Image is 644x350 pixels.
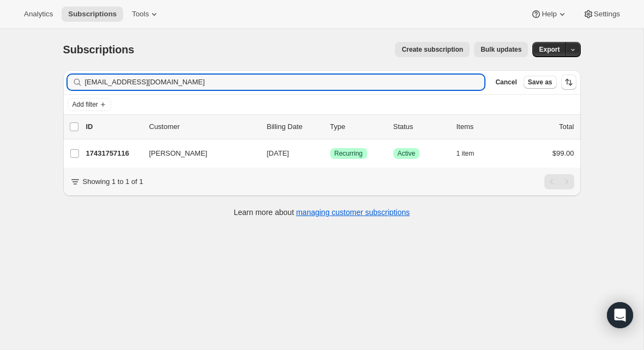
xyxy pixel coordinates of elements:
[552,149,574,157] span: $99.00
[17,7,59,22] button: Analytics
[296,208,410,217] a: managing customer subscriptions
[559,121,574,132] p: Total
[330,121,385,132] div: Type
[393,121,448,132] p: Status
[532,42,566,57] button: Export
[398,149,416,158] span: Active
[481,45,521,54] span: Bulk updates
[267,149,289,157] span: [DATE]
[234,207,410,218] p: Learn more about
[457,121,511,132] div: Items
[607,302,633,328] div: Open Intercom Messenger
[539,45,560,54] span: Export
[149,121,258,132] p: Customer
[86,146,574,161] div: 17431757116[PERSON_NAME][DATE]SuccessRecurringSuccessActive1 item$99.00
[125,7,166,22] button: Tools
[474,42,528,57] button: Bulk updates
[86,148,141,159] p: 17431757116
[495,78,517,87] span: Cancel
[544,174,574,189] nav: Pagination
[594,10,620,19] span: Settings
[524,76,557,89] button: Save as
[62,7,123,22] button: Subscriptions
[561,75,576,90] button: Sort the results
[457,149,475,158] span: 1 item
[68,10,117,19] span: Subscriptions
[149,148,208,159] span: [PERSON_NAME]
[24,10,53,19] span: Analytics
[86,121,141,132] p: ID
[68,98,111,111] button: Add filter
[524,7,574,22] button: Help
[402,45,463,54] span: Create subscription
[576,7,627,22] button: Settings
[85,75,485,90] input: Filter subscribers
[63,44,135,56] span: Subscriptions
[72,100,98,109] span: Add filter
[83,176,143,187] p: Showing 1 to 1 of 1
[457,146,487,161] button: 1 item
[491,76,521,89] button: Cancel
[86,121,574,132] div: IDCustomerBilling DateTypeStatusItemsTotal
[143,145,252,162] button: [PERSON_NAME]
[542,10,556,19] span: Help
[395,42,470,57] button: Create subscription
[335,149,363,158] span: Recurring
[267,121,321,132] p: Billing Date
[132,10,149,19] span: Tools
[528,78,552,87] span: Save as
